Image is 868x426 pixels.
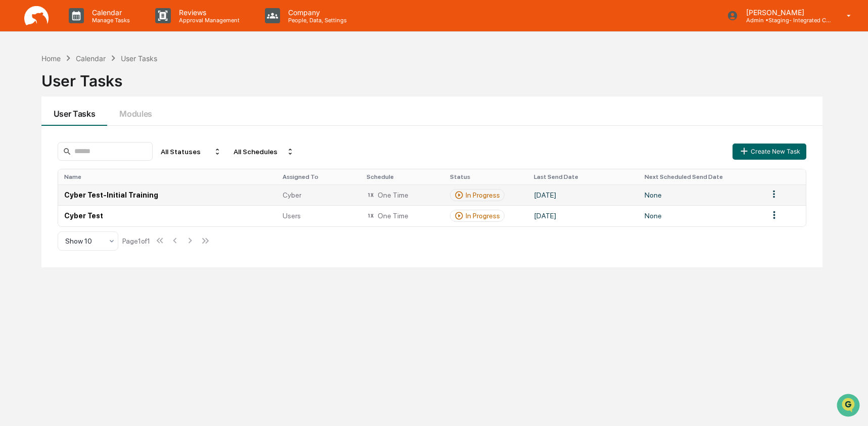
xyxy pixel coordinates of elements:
[367,211,438,220] div: One Time
[738,8,832,17] p: [PERSON_NAME]
[84,8,135,17] p: Calendar
[283,191,301,199] span: Cyber
[638,205,763,226] td: None
[10,21,184,37] p: How can we help?
[283,212,301,220] span: Users
[171,8,245,17] p: Reviews
[58,169,277,184] th: Name
[528,205,638,226] td: [DATE]
[71,171,122,179] a: Powered byPylon
[280,17,352,24] p: People, Data, Settings
[6,123,69,141] a: 🖐️Preclearance
[171,17,245,24] p: Approval Management
[41,97,108,126] button: User Tasks
[41,54,61,63] div: Home
[58,205,277,226] td: Cyber Test
[277,169,360,184] th: Assigned To
[20,147,64,157] span: Data Lookup
[58,184,277,205] td: Cyber Test-Initial Training
[528,184,638,205] td: [DATE]
[280,8,352,17] p: Company
[466,191,500,199] div: In Progress
[230,144,298,160] div: All Schedules
[73,128,81,136] div: 🗄️
[10,77,28,96] img: 1746055101610-c473b297-6a78-478c-a979-82029cc54cd1
[34,87,128,96] div: We're available if you need us!
[83,127,125,137] span: Attestations
[10,128,18,136] div: 🖐️
[122,237,150,245] div: Page 1 of 1
[10,148,18,156] div: 🔎
[836,393,863,420] iframe: Open customer support
[101,171,122,179] span: Pylon
[528,169,638,184] th: Last Send Date
[20,127,65,137] span: Preclearance
[733,144,806,160] button: Create New Task
[6,143,68,161] a: 🔎Data Lookup
[41,64,823,90] div: User Tasks
[76,54,106,63] div: Calendar
[444,169,528,184] th: Status
[157,144,225,160] div: All Statuses
[84,17,135,24] p: Manage Tasks
[107,97,164,126] button: Modules
[638,169,763,184] th: Next Scheduled Send Date
[360,169,444,184] th: Schedule
[69,123,129,141] a: 🗄️Attestations
[172,80,184,92] button: Start new chat
[121,54,157,63] div: User Tasks
[738,17,832,24] p: Admin • Staging- Integrated Compliance Advisors
[638,184,763,205] td: None
[367,191,438,200] div: One Time
[466,212,500,220] div: In Progress
[24,6,49,26] img: logo
[34,77,166,87] div: Start new chat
